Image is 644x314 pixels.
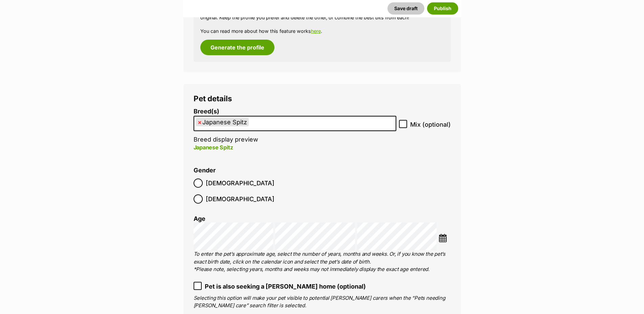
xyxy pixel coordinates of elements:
[194,250,451,273] p: To enter the pet’s approximate age, select the number of years, months and weeks. Or, if you know...
[194,108,396,115] label: Breed(s)
[194,215,205,222] label: Age
[205,282,366,291] span: Pet is also seeking a [PERSON_NAME] home (optional)
[387,2,424,15] button: Save draft
[194,143,396,151] p: Japanese Spitz
[194,294,451,310] p: Selecting this option will make your pet visible to potential [PERSON_NAME] carers when the “Pets...
[194,167,216,174] label: Gender
[439,234,447,242] img: ...
[427,2,458,15] button: Publish
[410,120,451,129] span: Mix (optional)
[198,118,202,126] span: ×
[311,28,321,34] a: here
[196,118,249,126] li: Japanese Spitz
[206,194,274,204] span: [DEMOGRAPHIC_DATA]
[194,108,396,159] li: Breed display preview
[200,27,444,35] p: You can read more about how this feature works .
[206,179,274,188] span: [DEMOGRAPHIC_DATA]
[200,40,274,55] button: Generate the profile
[194,94,232,103] span: Pet details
